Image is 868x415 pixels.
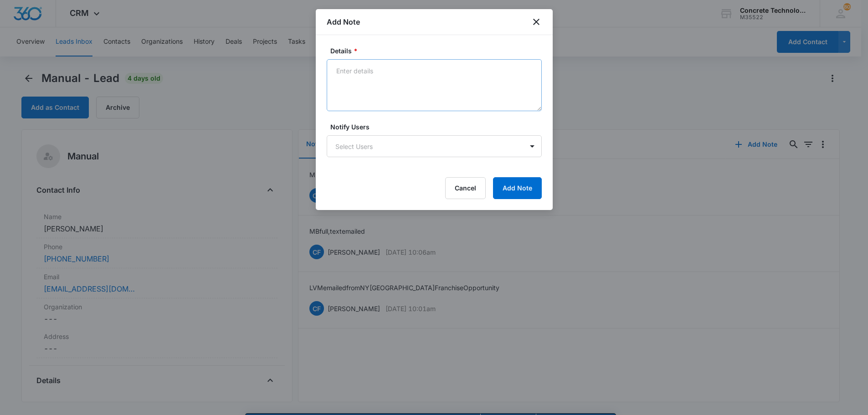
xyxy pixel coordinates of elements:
label: Details [330,46,545,56]
button: Add Note [493,177,542,199]
button: close [531,16,542,27]
button: Cancel [445,177,486,199]
h1: Add Note [327,16,360,27]
label: Notify Users [330,122,545,132]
